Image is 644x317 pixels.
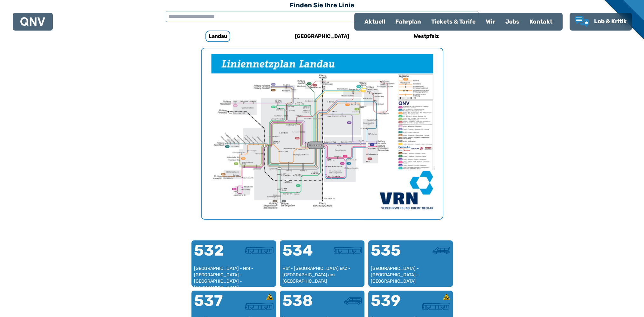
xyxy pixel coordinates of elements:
a: Kontakt [524,13,557,30]
div: 532 [194,243,234,266]
img: Stadtbus [245,303,274,310]
a: QNV Logo [20,15,45,28]
img: Kleinbus [433,247,450,254]
img: Kleinbus [344,297,362,305]
h6: Westpfalz [411,31,441,41]
div: [GEOGRAPHIC_DATA] - [GEOGRAPHIC_DATA] - [GEOGRAPHIC_DATA] [371,265,450,284]
span: Lob & Kritik [594,18,627,25]
a: Fahrplan [390,13,426,30]
a: Jobs [500,13,524,30]
div: [GEOGRAPHIC_DATA] - Hbf - [GEOGRAPHIC_DATA] - [GEOGRAPHIC_DATA] - [GEOGRAPHIC_DATA] - [GEOGRAPHIC... [194,265,274,284]
a: Aktuell [359,13,390,30]
a: Lob & Kritik [575,16,627,27]
img: QNV Logo [20,17,45,26]
div: 539 [371,293,411,316]
h6: Landau [205,31,230,42]
img: Stadtbus [245,247,274,254]
img: Netzpläne Landau Seite 1 von 1 [202,48,443,219]
div: 538 [282,293,322,316]
div: Hbf - [GEOGRAPHIC_DATA] EKZ - [GEOGRAPHIC_DATA] am [GEOGRAPHIC_DATA] [282,265,362,284]
a: Westpfalz [384,29,469,44]
div: 534 [282,243,322,266]
div: 537 [194,293,234,316]
a: Landau [176,29,260,44]
a: [GEOGRAPHIC_DATA] [280,29,364,44]
img: Stadtbus [334,247,362,254]
div: 535 [371,243,411,266]
a: Wir [481,13,500,30]
h6: [GEOGRAPHIC_DATA] [292,31,352,41]
img: Stadtbus [422,303,450,310]
div: My Favorite Images [202,48,443,219]
a: Tickets & Tarife [426,13,481,30]
li: 1 von 1 [202,48,443,219]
